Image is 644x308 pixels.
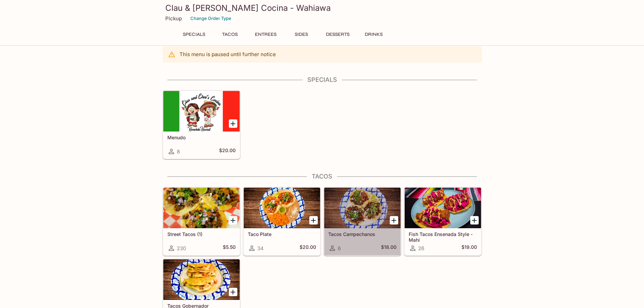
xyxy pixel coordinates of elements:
div: Street Tacos (1) [163,188,240,228]
div: Tacos Campechanos [324,188,401,228]
button: Sides [286,30,317,39]
span: 8 [177,148,180,155]
h5: $5.50 [223,244,236,252]
button: Add Menudo [229,119,237,128]
div: Menudo [163,91,240,132]
span: 230 [177,245,186,252]
span: 6 [338,245,341,252]
a: Fish Tacos Ensenada Style - Mahi26$19.00 [404,187,481,256]
h5: $18.00 [381,244,397,252]
button: Add Street Tacos (1) [229,216,237,224]
button: Change Order Type [187,13,234,24]
a: Taco Plate34$20.00 [243,187,320,256]
a: Menudo8$20.00 [163,91,240,159]
h5: $20.00 [219,147,236,156]
a: Street Tacos (1)230$5.50 [163,187,240,256]
h5: Tacos Campechanos [328,231,397,237]
span: 26 [418,245,424,252]
div: Taco Plate [244,188,320,228]
h4: Tacos [163,173,482,180]
button: Add Taco Plate [309,216,318,224]
h5: $20.00 [300,244,316,252]
h3: Clau & [PERSON_NAME] Cocina - Wahiawa [165,3,479,13]
button: Add Tacos Gobernador [229,288,237,296]
h5: Menudo [167,135,236,140]
p: Pickup [165,15,182,22]
h5: $19.00 [461,244,477,252]
h5: Taco Plate [248,231,316,237]
a: Tacos Campechanos6$18.00 [324,187,401,256]
span: 34 [257,245,264,252]
h5: Fish Tacos Ensenada Style - Mahi [409,231,477,242]
button: Tacos [215,30,245,39]
button: Drinks [359,30,389,39]
div: Tacos Gobernador [163,259,240,300]
button: Add Fish Tacos Ensenada Style - Mahi [470,216,479,224]
h4: Specials [163,76,482,84]
p: This menu is paused until further notice [180,51,276,57]
button: Entrees [251,30,281,39]
button: Specials [179,30,209,39]
div: Fish Tacos Ensenada Style - Mahi [405,188,481,228]
button: Add Tacos Campechanos [390,216,398,224]
button: Desserts [322,30,353,39]
h5: Street Tacos (1) [167,231,236,237]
